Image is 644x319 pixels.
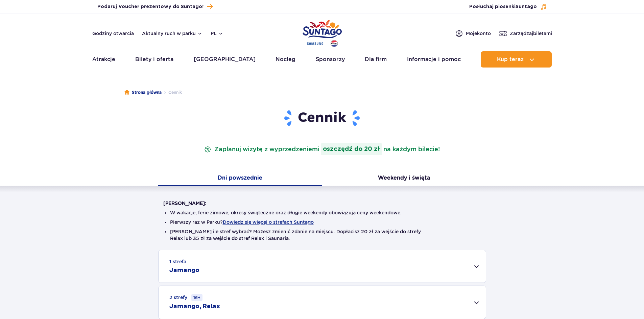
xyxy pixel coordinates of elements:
[162,89,182,96] li: Cennik
[194,51,256,68] a: [GEOGRAPHIC_DATA]
[510,30,552,37] span: Zarządzaj biletami
[158,171,322,186] button: Dni powszednie
[481,51,552,68] button: Kup teraz
[97,3,204,10] span: Podaruj Voucher prezentowy do Suntago!
[516,4,537,9] span: Suntago
[135,51,173,68] a: Bilety i oferta
[466,30,491,37] span: Moje konto
[142,31,202,36] button: Aktualny ruch w parku
[191,294,202,301] small: 16+
[169,294,202,301] small: 2 strefy
[169,266,199,274] h2: Jamango
[469,3,537,10] span: Posłuchaj piosenki
[97,2,213,11] a: Podaruj Voucher prezentowy do Suntago!
[124,89,162,96] a: Strona główna
[455,29,491,37] a: Mojekonto
[211,30,223,37] button: pl
[322,171,486,186] button: Weekendy i święta
[365,51,387,68] a: Dla firm
[276,51,295,68] a: Nocleg
[497,56,524,62] span: Kup teraz
[499,29,552,37] a: Zarządzajbiletami
[92,30,134,37] a: Godziny otwarcia
[469,3,547,10] button: Posłuchaj piosenkiSuntago
[407,51,461,68] a: Informacje i pomoc
[170,228,474,242] li: [PERSON_NAME] ile stref wybrać? Możesz zmienić zdanie na miejscu. Dopłacisz 20 zł za wejście do s...
[223,219,314,225] button: Dowiedz się więcej o strefach Suntago
[92,51,115,68] a: Atrakcje
[169,258,186,265] small: 1 strefa
[321,143,382,155] strong: oszczędź do 20 zł
[203,143,441,155] p: Zaplanuj wizytę z wyprzedzeniem na każdym bilecie!
[170,209,474,216] li: W wakacje, ferie zimowe, okresy świąteczne oraz długie weekendy obowiązują ceny weekendowe.
[169,302,220,311] h2: Jamango, Relax
[303,17,342,48] a: Park of Poland
[316,51,345,68] a: Sponsorzy
[170,219,474,225] li: Pierwszy raz w Parku?
[163,109,481,127] h1: Cennik
[163,201,206,206] strong: [PERSON_NAME]:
